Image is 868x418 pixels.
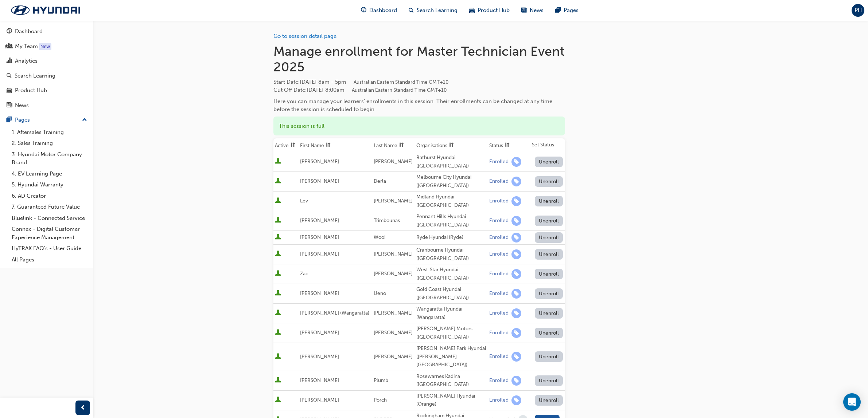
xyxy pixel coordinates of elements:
span: learningRecordVerb_ENROLL-icon [511,216,521,226]
span: pages-icon [555,6,561,15]
div: Midland Hyundai ([GEOGRAPHIC_DATA]) [416,193,486,209]
span: News [530,6,544,15]
span: Search Learning [417,6,458,15]
div: Bathurst Hyundai ([GEOGRAPHIC_DATA]) [416,154,486,170]
div: Enrolled [489,377,509,384]
button: Unenroll [535,196,563,206]
span: learningRecordVerb_ENROLL-icon [511,308,521,318]
th: Set Status [530,138,565,152]
span: [PERSON_NAME] [374,330,413,336]
div: Here you can manage your learners' enrollments in this session. Their enrollments can be changed ... [273,97,565,114]
button: Pages [3,113,90,127]
div: Tooltip anchor [39,43,51,50]
button: Unenroll [535,216,563,226]
button: Unenroll [535,269,563,279]
a: 1. Aftersales Training [9,127,90,138]
a: Go to session detail page [273,33,336,39]
div: Enrolled [489,158,509,165]
div: Pennant Hills Hyundai ([GEOGRAPHIC_DATA]) [416,213,486,229]
div: [PERSON_NAME] Park Hyundai ([PERSON_NAME][GEOGRAPHIC_DATA]) [416,344,486,369]
div: Enrolled [489,198,509,205]
span: learningRecordVerb_ENROLL-icon [511,269,521,279]
a: 3. Hyundai Motor Company Brand [9,149,90,168]
a: My Team [3,40,90,53]
span: User is active [275,217,281,224]
span: [PERSON_NAME] [374,310,413,316]
span: User is active [275,309,281,317]
span: Australian Eastern Standard Time GMT+10 [352,87,447,93]
span: search-icon [7,73,12,79]
span: car-icon [469,6,475,15]
button: Unenroll [535,176,563,187]
span: [PERSON_NAME] [300,217,339,224]
span: Cut Off Date : [DATE] 8:00am [273,87,447,93]
span: search-icon [409,6,414,15]
span: pages-icon [7,117,12,123]
span: [PERSON_NAME] [300,354,339,360]
a: Bluelink - Connected Service [9,213,90,224]
span: Dashboard [369,6,397,15]
button: Unenroll [535,328,563,338]
span: [PERSON_NAME] [374,158,413,165]
a: Search Learning [3,69,90,83]
a: All Pages [9,254,90,265]
span: Zac [300,271,308,277]
span: User is active [275,234,281,241]
span: [PERSON_NAME] [300,377,339,383]
div: Cranbourne Hyundai ([GEOGRAPHIC_DATA]) [416,246,486,263]
div: Enrolled [489,310,509,317]
span: guage-icon [361,6,366,15]
img: Trak [4,3,87,18]
a: Dashboard [3,25,90,38]
button: Unenroll [535,288,563,299]
div: Gold Coast Hyundai ([GEOGRAPHIC_DATA]) [416,285,486,302]
span: Pages [564,6,579,15]
a: Analytics [3,54,90,68]
div: Enrolled [489,217,509,224]
span: learningRecordVerb_ENROLL-icon [511,289,521,299]
div: Enrolled [489,251,509,258]
div: [PERSON_NAME] Motors ([GEOGRAPHIC_DATA]) [416,325,486,341]
span: User is active [275,178,281,185]
a: guage-iconDashboard [355,3,403,18]
span: people-icon [7,43,12,50]
div: Melbourne City Hyundai ([GEOGRAPHIC_DATA]) [416,173,486,190]
a: 5. Hyundai Warranty [9,179,90,190]
span: sorting-icon [449,142,454,149]
span: car-icon [7,87,12,94]
div: [PERSON_NAME] Hyundai (Orange) [416,392,486,409]
span: Plumb [374,377,388,383]
span: news-icon [7,102,12,109]
span: learningRecordVerb_ENROLL-icon [511,352,521,362]
button: DashboardMy TeamAnalyticsSearch LearningProduct HubNews [3,23,90,113]
a: 4. EV Learning Page [9,168,90,180]
a: news-iconNews [515,3,549,18]
span: guage-icon [7,28,12,35]
a: Product Hub [3,84,90,97]
span: Start Date : [273,78,565,86]
button: Unenroll [535,249,563,260]
span: learningRecordVerb_ENROLL-icon [511,196,521,206]
a: car-iconProduct Hub [463,3,515,18]
span: [PERSON_NAME] [374,354,413,360]
a: pages-iconPages [549,3,584,18]
span: User is active [275,353,281,360]
span: learningRecordVerb_ENROLL-icon [511,233,521,242]
div: Dashboard [15,27,43,36]
span: User is active [275,290,281,297]
div: Enrolled [489,290,509,297]
div: News [15,101,29,110]
div: Search Learning [15,72,55,80]
div: Enrolled [489,234,509,241]
div: West-Star Hyundai ([GEOGRAPHIC_DATA]) [416,266,486,282]
span: [PERSON_NAME] [300,330,339,336]
span: User is active [275,251,281,258]
button: Unenroll [535,232,563,243]
span: [PERSON_NAME] [300,178,339,184]
div: Product Hub [15,86,47,95]
span: Ueno [374,290,386,296]
span: [PERSON_NAME] [300,234,339,240]
a: 2. Sales Training [9,138,90,149]
span: [PERSON_NAME] [374,251,413,257]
